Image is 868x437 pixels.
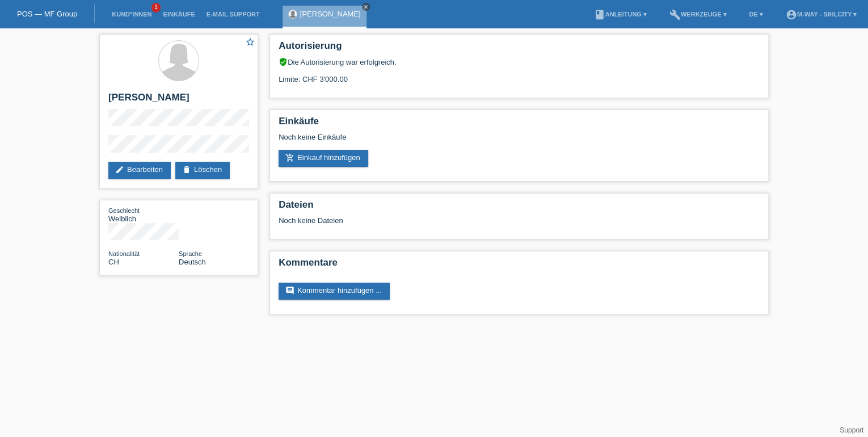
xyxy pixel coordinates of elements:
a: POS — MF Group [17,10,77,18]
span: 1 [151,3,161,12]
i: edit [115,165,124,174]
a: add_shopping_cartEinkauf hinzufügen [279,150,368,167]
i: add_shopping_cart [285,153,294,162]
h2: Kommentare [279,257,760,274]
span: Schweiz [108,258,119,266]
span: Nationalität [108,250,140,257]
i: build [669,9,681,20]
span: Deutsch [179,258,206,266]
span: Geschlecht [108,207,140,214]
a: DE ▾ [743,11,768,18]
a: star_border [245,37,255,49]
a: account_circlem-way - Sihlcity ▾ [780,11,862,18]
i: book [593,9,605,20]
i: verified_user [279,57,288,66]
div: Noch keine Dateien [279,216,625,225]
div: Weiblich [108,206,179,223]
a: deleteLöschen [175,162,230,179]
a: close [362,3,370,11]
h2: [PERSON_NAME] [108,92,249,109]
i: delete [182,165,191,174]
i: close [363,4,369,10]
a: E-Mail Support [201,11,266,18]
i: star_border [245,37,255,47]
span: Sprache [179,250,202,257]
a: Einkäufe [157,11,200,18]
a: buildWerkzeuge ▾ [664,11,732,18]
a: editBearbeiten [108,162,171,179]
i: comment [285,286,294,295]
h2: Autorisierung [279,40,760,57]
a: Kund*innen [106,11,157,18]
i: account_circle [786,9,797,20]
h2: Einkäufe [279,116,760,133]
div: Limite: CHF 3'000.00 [279,66,760,83]
h2: Dateien [279,199,760,216]
a: commentKommentar hinzufügen ... [279,283,390,300]
a: bookAnleitung ▾ [588,11,652,18]
a: [PERSON_NAME] [300,10,361,18]
div: Noch keine Einkäufe [279,133,760,150]
div: Die Autorisierung war erfolgreich. [279,57,760,66]
a: Support [840,426,863,434]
